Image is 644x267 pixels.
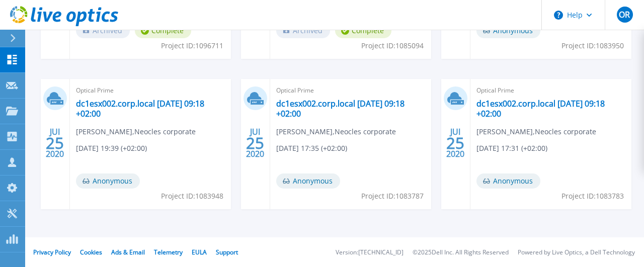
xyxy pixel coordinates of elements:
span: 25 [46,139,64,147]
div: JUI 2020 [246,125,265,161]
span: Project ID: 1083948 [161,191,223,202]
a: dc1esx002.corp.local [DATE] 09:18 +02:00 [76,99,225,119]
a: dc1esx002.corp.local [DATE] 09:18 +02:00 [276,99,425,119]
span: Project ID: 1096711 [161,40,223,51]
a: Ads & Email [111,248,145,256]
span: Anonymous [476,173,540,189]
span: Project ID: 1083950 [561,40,624,51]
span: [PERSON_NAME] , Neocles corporate [76,126,196,137]
span: Complete [335,23,391,38]
span: Archived [76,23,130,38]
span: Optical Prime [76,85,225,96]
span: Complete [135,23,191,38]
div: JUI 2020 [45,125,64,161]
a: Support [216,248,238,256]
span: Optical Prime [276,85,425,96]
a: dc1esx002.corp.local [DATE] 09:18 +02:00 [476,99,625,119]
span: [PERSON_NAME] , Neocles corporate [276,126,396,137]
span: [DATE] 19:39 (+02:00) [76,143,147,154]
span: OR [619,11,630,19]
span: [DATE] 17:35 (+02:00) [276,143,347,154]
span: [PERSON_NAME] , Neocles corporate [476,126,596,137]
a: Telemetry [154,248,183,256]
span: Project ID: 1083787 [361,191,424,202]
span: Archived [276,23,330,38]
a: Cookies [80,248,102,256]
span: Project ID: 1083783 [561,191,624,202]
span: Optical Prime [476,85,625,96]
span: Project ID: 1085094 [361,40,424,51]
li: © 2025 Dell Inc. All Rights Reserved [413,249,509,256]
span: [DATE] 17:31 (+02:00) [476,143,547,154]
li: Version: [TECHNICAL_ID] [336,249,404,256]
a: EULA [192,248,207,256]
li: Powered by Live Optics, a Dell Technology [518,249,635,256]
div: JUI 2020 [446,125,465,161]
a: Privacy Policy [33,248,71,256]
span: Anonymous [76,173,140,189]
span: 25 [446,139,464,147]
span: Anonymous [276,173,340,189]
span: Anonymous [476,23,540,38]
span: 25 [246,139,264,147]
